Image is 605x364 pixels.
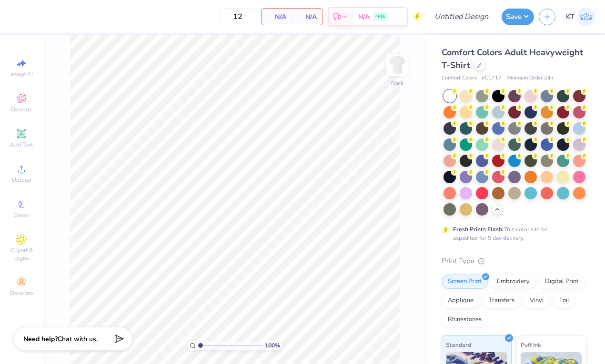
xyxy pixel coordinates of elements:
[267,12,286,22] span: N/A
[442,294,480,308] div: Applique
[502,9,534,25] button: Save
[10,70,33,78] span: Image AI
[521,340,541,350] span: Puff Ink
[375,13,385,20] span: FREE
[23,334,58,344] strong: Need help?
[442,47,583,71] span: Comfort Colors Adult Heavyweight T-Shirt
[524,294,550,308] div: Vinyl
[391,79,403,88] div: Back
[14,211,29,219] span: Greek
[10,141,33,148] span: Add Text
[427,7,497,26] input: Untitled Design
[442,313,488,327] div: Rhinestones
[491,275,536,289] div: Embroidery
[483,294,521,308] div: Transfers
[442,275,488,289] div: Screen Print
[539,275,585,289] div: Digital Print
[566,11,575,22] span: KT
[506,74,554,82] span: Minimum Order: 24 +
[265,341,280,350] span: 100 %
[358,12,370,22] span: N/A
[553,294,575,308] div: Foil
[298,12,317,22] span: N/A
[566,8,595,26] a: KT
[446,340,471,350] span: Standard
[482,74,502,82] span: # C1717
[453,225,570,242] div: This color can be expedited for 5 day delivery.
[388,55,407,74] img: Back
[10,289,33,297] span: Decorate
[12,176,31,184] span: Upload
[58,334,98,344] span: Chat with us.
[219,8,256,25] input: – –
[11,106,32,113] span: Designs
[453,226,504,233] strong: Fresh Prints Flash:
[577,8,595,26] img: Karen Tian
[5,246,38,262] span: Clipart & logos
[442,256,586,266] div: Print Type
[442,74,477,82] span: Comfort Colors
